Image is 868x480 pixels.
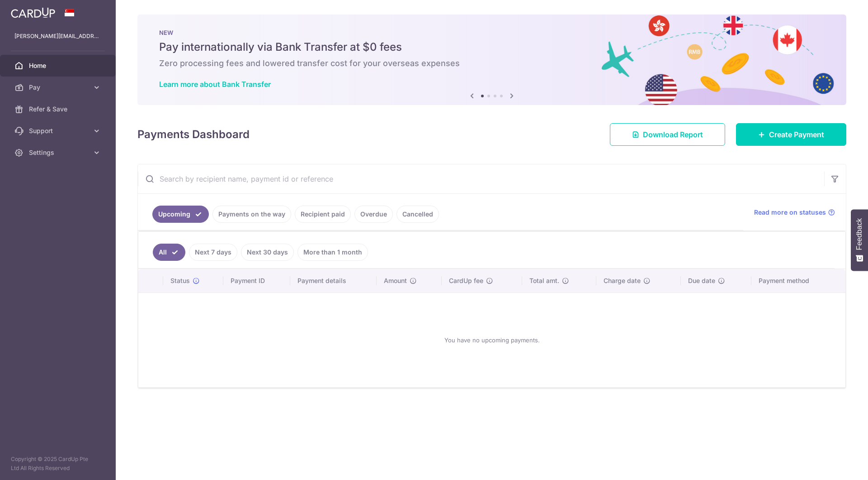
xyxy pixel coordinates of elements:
th: Payment details [290,269,377,293]
span: Refer & Save [29,105,89,114]
a: More than 1 month [297,244,368,261]
a: Next 7 days [189,244,237,261]
th: Payment ID [223,269,290,293]
input: Search by recipient name, payment id or reference [138,164,824,193]
span: Due date [688,276,715,285]
img: CardUp [11,7,55,18]
span: Download Report [643,129,703,140]
a: Read more on statuses [754,208,835,217]
button: Feedback - Show survey [851,209,868,271]
span: Feedback [855,218,863,250]
span: Charge date [604,276,641,285]
p: NEW [159,29,825,36]
a: Upcoming [152,206,209,223]
span: CardUp fee [449,276,483,285]
span: Home [29,61,89,70]
span: Status [170,276,190,285]
span: Pay [29,83,89,92]
a: Cancelled [396,206,439,223]
span: Read more on statuses [754,208,826,217]
h4: Payments Dashboard [137,126,250,143]
th: Payment method [751,269,845,293]
p: [PERSON_NAME][EMAIL_ADDRESS][DOMAIN_NAME] [14,32,101,41]
a: Payments on the way [212,206,291,223]
a: Recipient paid [295,206,351,223]
a: Next 30 days [241,244,294,261]
span: Total amt. [529,276,559,285]
h5: Pay internationally via Bank Transfer at $0 fees [159,40,825,54]
a: All [153,244,185,261]
a: Download Report [610,123,725,146]
span: Amount [384,276,407,285]
a: Create Payment [736,123,846,146]
span: Create Payment [769,129,824,140]
span: Settings [29,148,89,157]
a: Overdue [354,206,393,223]
img: Bank transfer banner [137,14,846,105]
h6: Zero processing fees and lowered transfer cost for your overseas expenses [159,58,825,69]
a: Learn more about Bank Transfer [159,80,271,89]
div: You have no upcoming payments. [149,300,835,380]
span: Support [29,126,89,135]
